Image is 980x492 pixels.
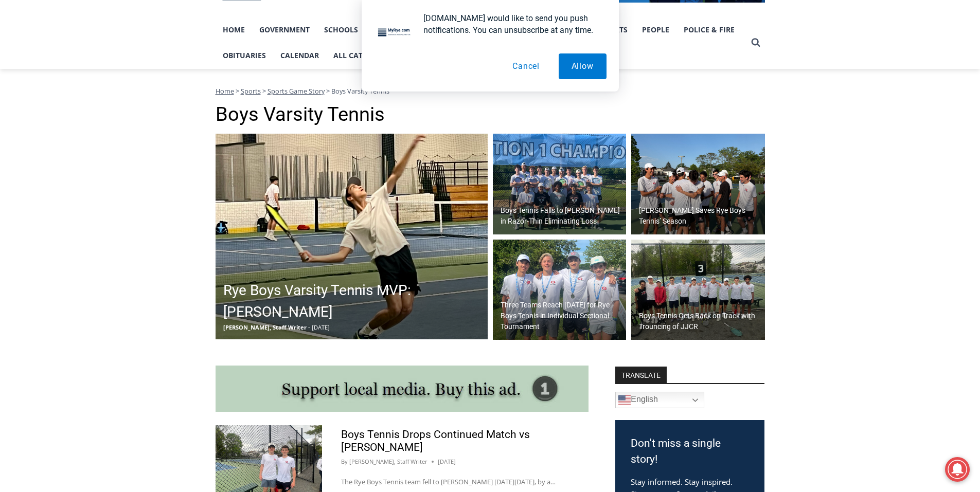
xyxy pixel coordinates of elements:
[260,1,486,100] div: "[PERSON_NAME] and I covered the [DATE] Parade, which was a really eye opening experience as I ha...
[501,300,624,332] h2: Three Teams Reach [DATE] for Rye Boys Tennis in Individual Sectional Tournament
[247,100,498,128] a: Intern @ [DOMAIN_NAME]
[631,134,765,234] a: [PERSON_NAME] Saves Rye Boys Tennis’ Season
[639,311,762,332] h2: Boys Tennis Gets Back on Track with Trouncing of JJCR
[438,457,456,466] time: [DATE]
[493,134,627,234] img: (PHOTO: The Rye Boys Tennis team at round two of the 2025 Section 1 Tournament. Contributed.)
[268,86,325,96] a: Sports Game Story
[615,392,704,408] a: English
[326,86,330,96] span: >
[223,323,307,331] span: [PERSON_NAME], Staff Writer
[216,134,488,339] a: Rye Boys Varsity Tennis MVP: [PERSON_NAME] [PERSON_NAME], Staff Writer - [DATE]
[639,205,762,227] h2: [PERSON_NAME] Saves Rye Boys Tennis’ Season
[493,240,627,340] img: (PHOTO: Rye Boys Tennis' four best doubles players. L to R: Lou Kim-Reuter, Filip Glitterstam, Al...
[415,12,607,36] div: [DOMAIN_NAME] would like to send you push notifications. You can unsubscribe at any time.
[3,106,101,145] span: Open Tues. - Sun. [PHONE_NUMBER]
[341,457,348,466] span: By
[312,323,330,331] span: [DATE]
[216,103,765,126] h1: Boys Varsity Tennis
[374,12,415,53] img: notification icon
[631,240,765,340] img: (PHOTO: The Rye Boys Tennis Team from Wednesday, May 7. Contributed.)
[269,102,477,125] span: Intern @ [DOMAIN_NAME]
[631,435,749,468] h3: Don't miss a single story!
[631,134,765,234] img: (PHOTO: Rye Boys Tennis' Luke Gordon is swarmed by teammates after a supertiebreaker win to push ...
[216,134,488,339] img: (PHOTO: Rye Boys Varsity Tennis' 2025 MVP: Alex Gordon. Contributed.)
[236,86,239,96] span: >
[493,240,627,340] a: Three Teams Reach [DATE] for Rye Boys Tennis in Individual Sectional Tournament
[631,240,765,340] a: Boys Tennis Gets Back on Track with Trouncing of JJCR
[262,86,266,96] span: >
[216,366,589,412] img: support local media, buy this ad
[615,367,667,383] strong: TRANSLATE
[559,53,607,79] button: Allow
[1,103,103,128] a: Open Tues. - Sun. [PHONE_NUMBER]
[216,86,234,96] a: Home
[223,280,485,323] h2: Rye Boys Varsity Tennis MVP: [PERSON_NAME]
[500,53,553,79] button: Cancel
[105,64,146,123] div: "the precise, almost orchestrated movements of cutting and assembling sushi and [PERSON_NAME] mak...
[493,134,627,234] a: Boys Tennis Falls to [PERSON_NAME] in Razor-Thin Eliminating Loss
[501,205,624,227] h2: Boys Tennis Falls to [PERSON_NAME] in Razor-Thin Eliminating Loss
[341,428,530,453] a: Boys Tennis Drops Continued Match vs [PERSON_NAME]
[618,394,631,406] img: en
[308,323,310,331] span: -
[349,458,427,465] a: [PERSON_NAME], Staff Writer
[241,86,261,96] a: Sports
[331,86,389,96] span: Boys Varsity Tennis
[341,477,569,487] p: The Rye Boys Tennis team fell to [PERSON_NAME] [DATE][DATE], by a…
